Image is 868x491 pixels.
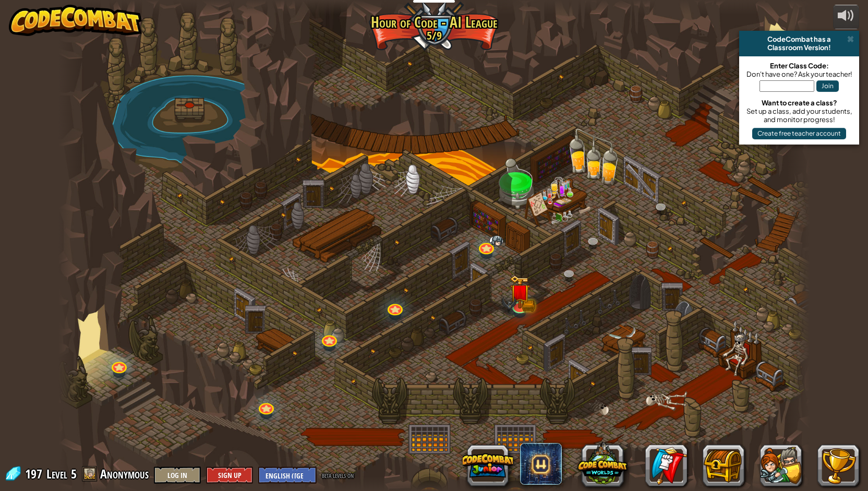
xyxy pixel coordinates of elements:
div: Don't have one? Ask your teacher! [744,70,854,78]
span: 5 [71,465,77,482]
span: Level [46,465,67,483]
button: Create free teacher account [752,128,846,139]
div: Classroom Version! [743,43,855,52]
button: Join [816,80,839,92]
div: Enter Class Code: [744,62,854,70]
img: level-banner-unlock.png [510,276,530,309]
div: Set up a class, add your students, and monitor progress! [744,107,854,124]
button: Adjust volume [833,5,859,29]
img: CodeCombat - Learn how to code by playing a game [9,5,142,36]
span: Anonymous [100,465,149,482]
span: beta levels on [322,470,354,480]
button: Log In [154,466,201,484]
span: 197 [25,465,45,482]
div: CodeCombat has a [743,35,855,43]
div: Want to create a class? [744,99,854,107]
button: Sign Up [206,466,253,484]
img: dollImages.pet [501,297,516,316]
img: portrait.png [489,236,503,246]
